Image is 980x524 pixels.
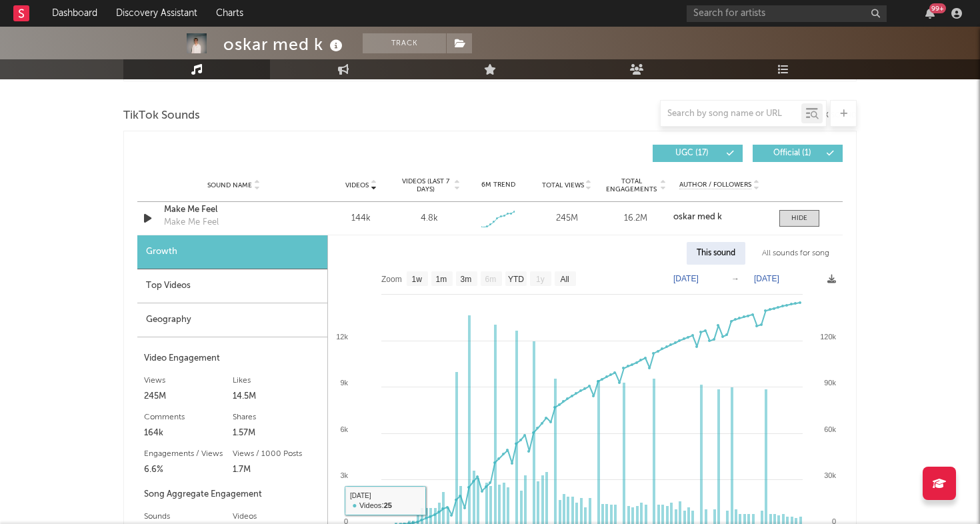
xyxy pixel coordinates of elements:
[363,33,446,53] button: Track
[679,181,751,189] span: Author / Followers
[340,471,348,479] text: 3k
[536,275,545,284] text: 1y
[164,216,219,229] div: Make Me Feel
[330,212,392,225] div: 144k
[752,242,839,265] div: All sounds for song
[436,275,447,284] text: 1m
[345,181,369,189] span: Videos
[605,212,667,225] div: 16.2M
[753,145,843,162] button: Official(1)
[144,373,233,389] div: Views
[233,462,321,478] div: 1.7M
[207,181,252,189] span: Sound Name
[820,333,836,341] text: 120k
[687,5,887,22] input: Search for artists
[673,274,699,283] text: [DATE]
[605,177,659,193] span: Total Engagements
[144,446,233,462] div: Engagements / Views
[381,275,402,284] text: Zoom
[164,203,303,217] a: Make Me Feel
[233,425,321,441] div: 1.57M
[340,425,348,433] text: 6k
[824,471,836,479] text: 30k
[144,389,233,405] div: 245M
[925,8,935,19] button: 99+
[461,275,472,284] text: 3m
[144,409,233,425] div: Comments
[421,212,438,225] div: 4.8k
[137,269,327,303] div: Top Videos
[929,3,946,13] div: 99 +
[754,274,779,283] text: [DATE]
[233,409,321,425] div: Shares
[661,149,723,157] span: UGC ( 17 )
[673,213,722,221] strong: oskar med k
[731,274,739,283] text: →
[233,389,321,405] div: 14.5M
[137,303,327,337] div: Geography
[467,180,529,190] div: 6M Trend
[673,213,766,222] a: oskar med k
[144,487,321,503] div: Song Aggregate Engagement
[687,242,745,265] div: This sound
[824,425,836,433] text: 60k
[653,145,743,162] button: UGC(17)
[399,177,453,193] span: Videos (last 7 days)
[536,212,598,225] div: 245M
[144,462,233,478] div: 6.6%
[233,446,321,462] div: Views / 1000 Posts
[761,149,823,157] span: Official ( 1 )
[412,275,423,284] text: 1w
[560,275,569,284] text: All
[824,379,836,387] text: 90k
[144,425,233,441] div: 164k
[336,333,348,341] text: 12k
[340,379,348,387] text: 9k
[485,275,497,284] text: 6m
[661,109,801,119] input: Search by song name or URL
[233,373,321,389] div: Likes
[542,181,584,189] span: Total Views
[508,275,524,284] text: YTD
[223,33,346,55] div: oskar med k
[137,235,327,269] div: Growth
[144,351,321,367] div: Video Engagement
